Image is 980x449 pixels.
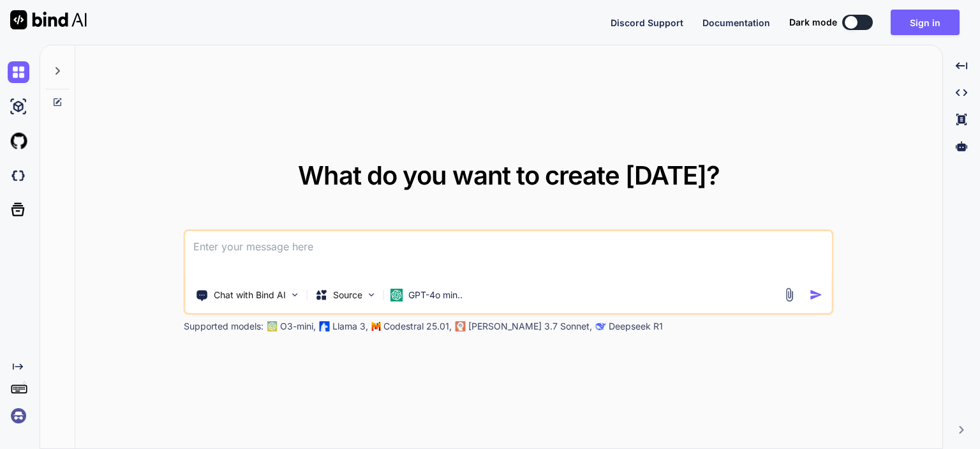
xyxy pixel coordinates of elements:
p: GPT-4o min.. [408,289,463,301]
img: Pick Tools [290,289,301,300]
img: ai-studio [8,96,29,118]
span: Discord Support [611,17,683,28]
span: Dark mode [789,16,837,29]
button: Sign in [891,10,960,35]
img: Bind AI [10,10,87,29]
img: claude [456,321,466,331]
img: GPT-4 [267,321,278,331]
img: attachment [782,287,797,302]
p: Chat with Bind AI [214,289,286,301]
p: Deepseek R1 [609,320,663,333]
button: Discord Support [611,16,683,29]
img: darkCloudIdeIcon [8,165,29,186]
img: githubLight [8,130,29,152]
img: Llama2 [320,321,330,331]
p: [PERSON_NAME] 3.7 Sonnet, [468,320,592,333]
p: Codestral 25.01, [383,320,452,333]
p: Llama 3, [332,320,368,333]
p: O3-mini, [280,320,316,333]
span: What do you want to create [DATE]? [298,160,720,191]
img: chat [8,61,29,83]
img: signin [8,405,29,427]
p: Supported models: [184,320,264,333]
p: Source [333,289,362,301]
img: icon [810,288,823,301]
img: GPT-4o mini [390,289,403,301]
img: Mistral-AI [372,322,381,331]
img: Pick Models [366,289,377,300]
button: Documentation [702,16,770,29]
span: Documentation [702,17,770,28]
img: claude [596,321,606,331]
